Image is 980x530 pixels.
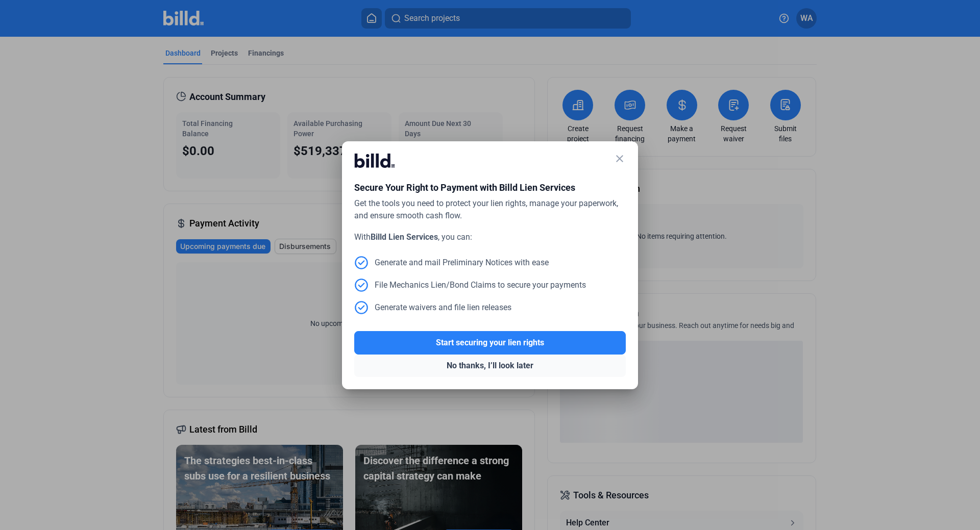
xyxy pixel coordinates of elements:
div: File Mechanics Lien/Bond Claims to secure your payments [354,278,586,292]
mat-icon: close [614,153,626,165]
button: Start securing your lien rights [354,331,626,355]
div: Generate and mail Preliminary Notices with ease [354,256,549,270]
button: No thanks, I’ll look later [354,355,626,377]
div: With , you can: [354,231,626,243]
strong: Billd Lien Services [371,232,438,242]
div: Get the tools you need to protect your lien rights, manage your paperwork, and ensure smooth cash... [354,197,626,222]
div: Secure Your Right to Payment with Billd Lien Services [354,181,626,197]
div: Generate waivers and file lien releases [354,300,511,315]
